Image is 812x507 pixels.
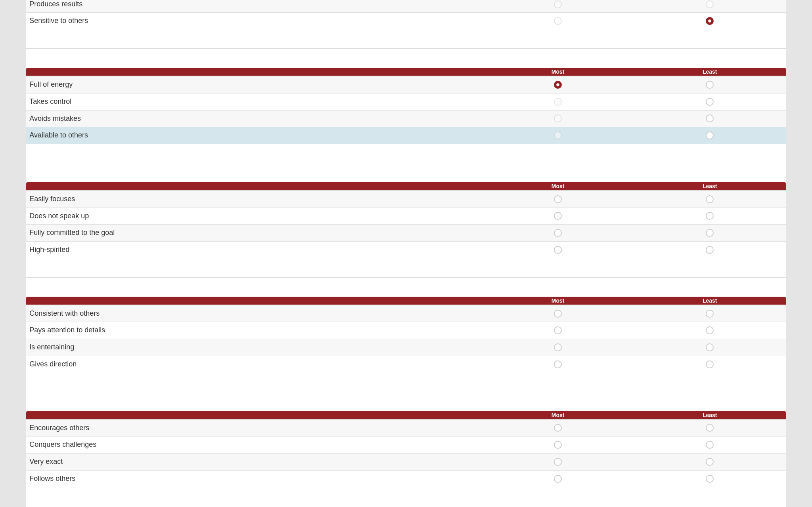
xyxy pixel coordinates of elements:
[26,453,482,470] td: Very exact
[26,93,482,110] td: Takes control
[26,76,482,93] td: Full of energy
[482,297,634,305] th: Most
[634,297,786,305] th: Least
[26,225,482,242] td: Fully committed to the goal
[26,322,482,339] td: Pays attention to details
[26,436,482,454] td: Conquers challenges
[26,470,482,487] td: Follows others
[26,191,482,208] td: Easily focuses
[26,127,482,144] td: Available to others
[26,356,482,372] td: Gives direction
[26,110,482,127] td: Avoids mistakes
[482,68,634,76] th: Most
[634,411,786,419] th: Least
[634,182,786,191] th: Least
[26,208,482,225] td: Does not speak up
[26,419,482,436] td: Encourages others
[26,13,482,29] td: Sensitive to others
[26,339,482,356] td: Is entertaining
[482,411,634,419] th: Most
[26,305,482,322] td: Consistent with others
[26,242,482,258] td: High-spirited
[482,182,634,191] th: Most
[634,68,786,76] th: Least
